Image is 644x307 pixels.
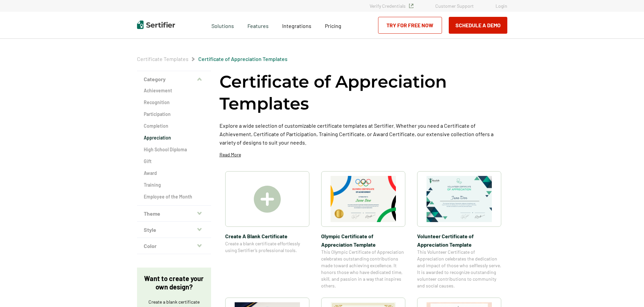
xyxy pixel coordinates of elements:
[219,71,507,115] h1: Certificate of Appreciation Templates
[144,158,204,165] a: Gift
[225,240,309,254] span: Create a blank certificate effortlessly using Sertifier’s professional tools.
[144,146,204,153] a: High School Diploma
[144,99,204,106] a: Recognition
[198,56,287,62] span: Certificate of Appreciation Templates
[137,238,211,254] button: Color
[144,170,204,177] a: Award
[417,232,501,249] span: Volunteer Certificate of Appreciation Template
[417,249,501,289] span: This Volunteer Certificate of Appreciation celebrates the dedication and impact of those who self...
[225,232,309,240] span: Create A Blank Certificate
[331,176,396,222] img: Olympic Certificate of Appreciation​ Template
[321,232,405,249] span: Olympic Certificate of Appreciation​ Template
[321,171,405,289] a: Olympic Certificate of Appreciation​ TemplateOlympic Certificate of Appreciation​ TemplateThis Ol...
[144,193,204,200] a: Employee of the Month
[137,222,211,238] button: Style
[198,56,287,62] a: Certificate of Appreciation Templates
[137,56,189,62] a: Certificate Templates
[435,3,474,9] a: Customer Support
[282,21,311,29] a: Integrations
[409,4,413,8] img: Verified
[219,151,241,158] p: Read More
[219,121,507,147] p: Explore a wide selection of customizable certificate templates at Sertifier. Whether you need a C...
[144,182,204,188] a: Training
[282,23,311,29] span: Integrations
[325,23,341,29] span: Pricing
[144,87,204,94] a: Achievement
[144,123,204,129] a: Completion
[247,21,269,29] span: Features
[137,206,211,222] button: Theme
[427,176,492,222] img: Volunteer Certificate of Appreciation Template
[144,134,204,141] a: Appreciation
[378,17,442,34] a: Try for Free Now
[137,56,287,62] div: Breadcrumb
[417,171,501,289] a: Volunteer Certificate of Appreciation TemplateVolunteer Certificate of Appreciation TemplateThis ...
[137,56,189,62] span: Certificate Templates
[254,186,281,213] img: Create A Blank Certificate
[211,21,234,29] span: Solutions
[144,111,204,118] a: Participation
[144,274,204,291] p: Want to create your own design?
[370,3,413,9] a: Verify Credentials
[325,21,341,29] a: Pricing
[496,3,507,9] a: Login
[137,87,211,206] div: Category
[321,249,405,289] span: This Olympic Certificate of Appreciation celebrates outstanding contributions made toward achievi...
[137,71,211,87] button: Category
[137,21,175,29] img: Sertifier | Digital Credentialing Platform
